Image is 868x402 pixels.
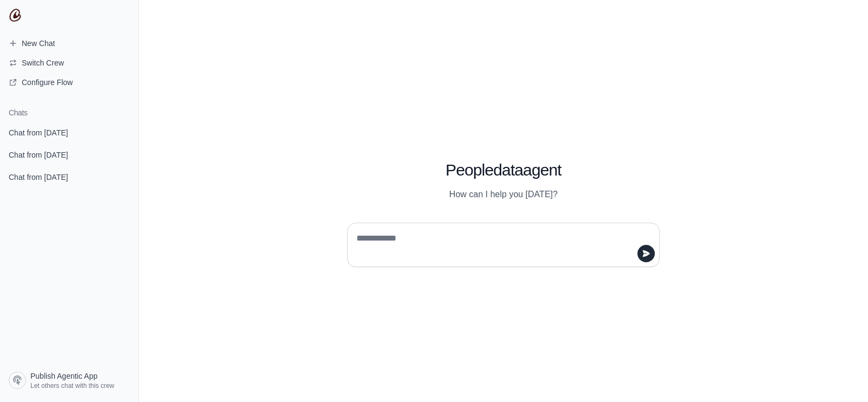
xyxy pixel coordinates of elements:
[9,172,68,183] span: Chat from [DATE]
[4,367,134,393] a: Publish Agentic App Let others chat with this crew
[9,150,68,160] span: Chat from [DATE]
[9,9,22,22] img: CrewAI Logo
[347,188,660,201] p: How can I help you [DATE]?
[4,145,134,165] a: Chat from [DATE]
[4,35,134,52] a: New Chat
[347,160,660,180] h1: Peopledataagent
[9,127,68,138] span: Chat from [DATE]
[4,167,134,187] a: Chat from [DATE]
[22,77,73,88] span: Configure Flow
[22,57,64,68] span: Switch Crew
[4,54,134,72] button: Switch Crew
[4,122,134,142] a: Chat from [DATE]
[30,371,98,381] span: Publish Agentic App
[4,74,134,91] a: Configure Flow
[22,38,55,49] span: New Chat
[30,381,114,390] span: Let others chat with this crew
